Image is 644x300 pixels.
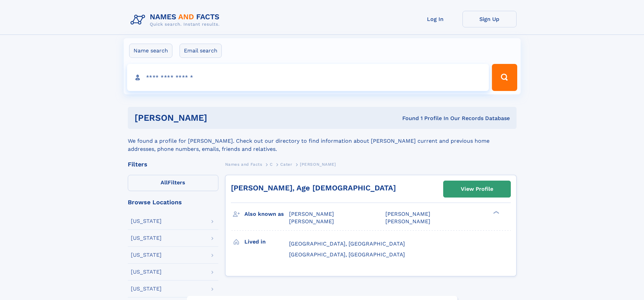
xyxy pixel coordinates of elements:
[128,161,218,167] div: Filters
[270,160,273,168] a: C
[131,286,162,292] div: [US_STATE]
[444,181,510,197] a: View Profile
[135,114,305,122] h1: [PERSON_NAME]
[128,175,218,191] label: Filters
[461,181,493,197] div: View Profile
[129,44,172,58] label: Name search
[280,160,292,168] a: Cater
[128,11,225,29] img: Logo Names and Facts
[131,218,162,224] div: [US_STATE]
[131,252,162,258] div: [US_STATE]
[161,179,168,186] span: All
[225,160,262,168] a: Names and Facts
[492,210,500,215] div: ❯
[231,184,396,192] a: [PERSON_NAME], Age [DEMOGRAPHIC_DATA]
[385,211,430,217] span: [PERSON_NAME]
[131,269,162,275] div: [US_STATE]
[289,218,334,225] span: [PERSON_NAME]
[305,115,510,122] div: Found 1 Profile In Our Records Database
[180,44,222,58] label: Email search
[289,211,334,217] span: [PERSON_NAME]
[300,162,336,167] span: [PERSON_NAME]
[131,235,162,241] div: [US_STATE]
[244,208,289,220] h3: Also known as
[127,64,489,91] input: search input
[462,11,517,27] a: Sign Up
[385,218,430,225] span: [PERSON_NAME]
[289,240,405,247] span: [GEOGRAPHIC_DATA], [GEOGRAPHIC_DATA]
[128,129,517,153] div: We found a profile for [PERSON_NAME]. Check out our directory to find information about [PERSON_N...
[244,236,289,248] h3: Lived in
[270,162,273,167] span: C
[492,64,517,91] button: Search Button
[289,251,405,258] span: [GEOGRAPHIC_DATA], [GEOGRAPHIC_DATA]
[280,162,292,167] span: Cater
[408,11,462,27] a: Log In
[128,199,218,205] div: Browse Locations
